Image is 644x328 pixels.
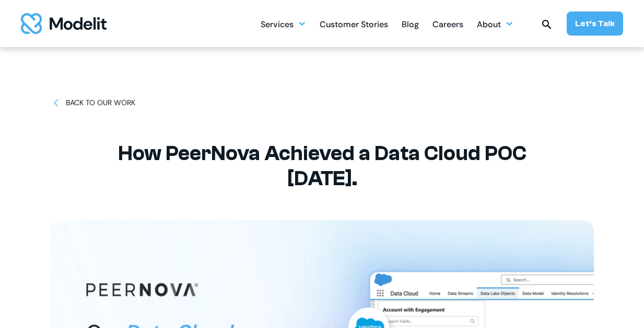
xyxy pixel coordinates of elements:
[432,15,463,36] div: Careers
[87,141,557,191] h1: How PeerNova Achieved a Data Cloud POC [DATE].
[320,15,388,36] div: Customer Stories
[402,15,419,36] div: Blog
[66,97,135,108] div: BACK TO OUR WORK
[21,13,107,34] img: modelit logo
[432,14,463,34] a: Careers
[567,12,623,36] a: Let’s Talk
[261,15,294,36] div: Services
[261,14,306,34] div: Services
[320,14,388,34] a: Customer Stories
[477,15,501,36] div: About
[402,14,419,34] a: Blog
[21,13,107,34] a: home
[575,18,615,29] div: Let’s Talk
[477,14,513,34] div: About
[51,97,135,108] a: BACK TO OUR WORK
